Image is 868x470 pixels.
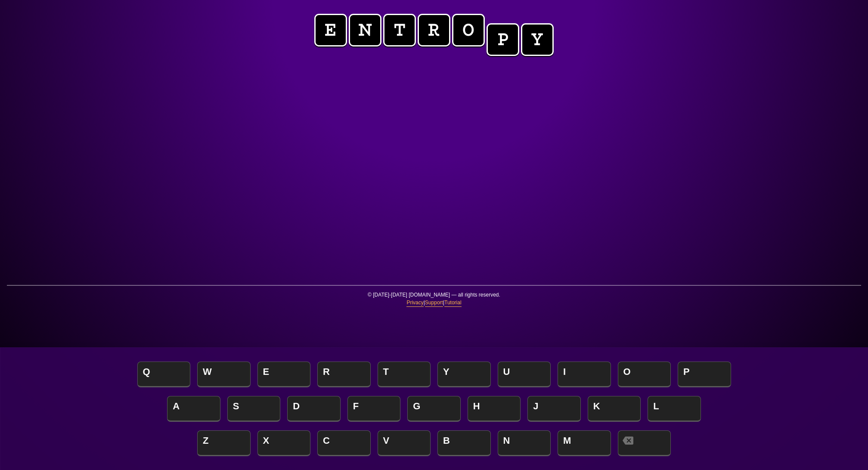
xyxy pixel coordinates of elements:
[406,299,423,307] a: Privacy
[418,14,450,46] span: r
[487,23,519,56] span: p
[349,14,381,46] span: n
[444,299,462,307] a: Tutorial
[452,14,485,46] span: o
[314,14,347,46] span: e
[521,23,554,56] span: y
[7,291,861,312] p: © [DATE]-[DATE] [DOMAIN_NAME] — all rights reserved. | |
[383,14,416,46] span: t
[425,299,443,307] a: Support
